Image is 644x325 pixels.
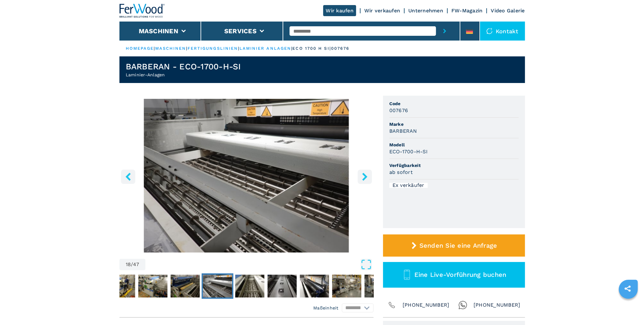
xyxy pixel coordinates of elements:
[126,61,241,72] h1: BARBERAN - ECO-1700-H-SI
[105,273,136,299] button: Go to Slide 15
[491,8,525,14] a: Video Galerie
[234,273,265,299] button: Go to Slide 19
[170,275,200,297] img: e0966369d09056f42728d475a3d642bc
[121,169,135,184] button: left-button
[119,99,373,252] div: Go to Slide 18
[139,27,178,35] button: Maschinen
[332,275,361,297] img: fa8465cdfabef1763ee54db6d125e09b
[155,46,186,51] a: maschinen
[186,46,187,51] span: |
[238,46,239,51] span: |
[292,46,331,51] p: eco 1700 h si |
[403,301,450,309] span: [PHONE_NUMBER]
[119,99,373,252] img: Laminier-Anlagen BARBERAN ECO-1700-H-SI
[147,259,372,270] button: Open Fullscreen
[126,46,154,51] a: HOMEPAGE
[131,262,133,267] span: /
[458,301,467,309] img: Whatsapp
[188,46,238,51] a: fertigungslinien
[486,28,493,34] img: Kontakt
[239,46,291,51] a: laminier anlagen
[389,162,519,169] span: Verfügbarkeit
[267,275,296,297] img: 901ebe21f68f8029ebbd9579a10b76d7
[474,301,520,309] span: [PHONE_NUMBER]
[364,275,393,297] img: aae874c536080157612cc20164b7a439
[389,100,519,107] span: Code
[138,275,167,297] img: 55626e3768c398989ad6da0886eff53b
[414,271,506,278] span: Eine Live-Vorführung buchen
[201,273,233,299] button: Go to Slide 18
[235,275,264,297] img: d897564f9041d966d17987eb6068920d
[389,127,417,135] h3: BARBERAN
[383,262,525,288] button: Eine Live-Vorführung buchen
[298,273,330,299] button: Go to Slide 21
[363,273,395,299] button: Go to Slide 23
[323,5,356,16] a: Wir kaufen
[331,46,350,51] p: 007676
[387,301,396,309] img: Phone
[389,142,519,148] span: Modell
[451,8,483,14] a: FW-Magazin
[480,22,525,41] div: Kontakt
[383,234,525,257] button: Senden Sie eine Anfrage
[126,262,131,267] span: 18
[119,4,165,18] img: Ferwood
[389,169,413,176] h3: ab sofort
[313,305,339,311] em: Maßeinheit
[419,242,497,249] span: Senden Sie eine Anfrage
[358,169,372,184] button: right-button
[436,22,453,41] button: submit-button
[408,8,443,14] a: Unternehmen
[389,121,519,127] span: Marke
[620,281,635,296] a: sharethis
[224,27,257,35] button: Services
[169,273,201,299] button: Go to Slide 17
[154,46,155,51] span: |
[137,273,169,299] button: Go to Slide 16
[389,148,428,155] h3: ECO-1700-H-SI
[203,275,232,297] img: 3f04f1f25eb297ba3e78665d8ec3de06
[389,107,408,114] h3: 007676
[133,262,139,267] span: 47
[266,273,298,299] button: Go to Slide 20
[617,296,639,320] iframe: Chat
[364,8,400,14] a: Wir verkaufen
[389,183,428,188] div: Ex verkäufer
[126,72,241,78] h2: Laminier-Anlagen
[106,275,135,297] img: ab10ac459ab1922797306956b4e0c55e
[300,275,329,297] img: 5614149f9cf4318f137af4aa48da142b
[331,273,362,299] button: Go to Slide 22
[291,46,292,51] span: |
